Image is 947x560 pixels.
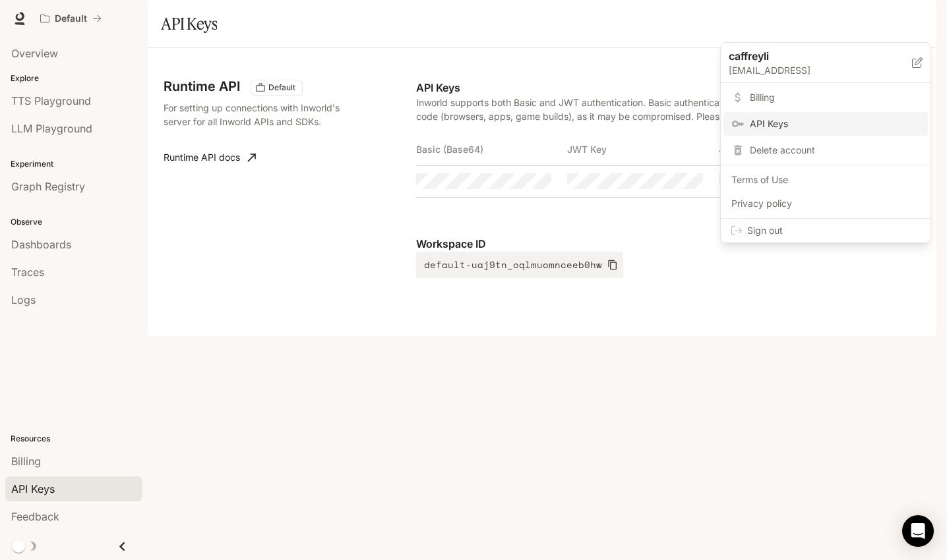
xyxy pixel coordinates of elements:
[723,168,928,192] a: Terms of Use
[747,224,920,237] span: Sign out
[731,197,920,210] span: Privacy policy
[731,173,920,186] span: Terms of Use
[750,91,920,104] span: Billing
[729,48,891,64] p: caffreyli
[750,144,920,157] span: Delete account
[721,43,931,83] div: caffreyli[EMAIL_ADDRESS]
[723,112,928,136] a: API Keys
[750,117,920,130] span: API Keys
[723,192,928,215] a: Privacy policy
[723,138,928,162] div: Delete account
[729,64,912,77] p: [EMAIL_ADDRESS]
[723,86,928,109] a: Billing
[721,219,931,242] div: Sign out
